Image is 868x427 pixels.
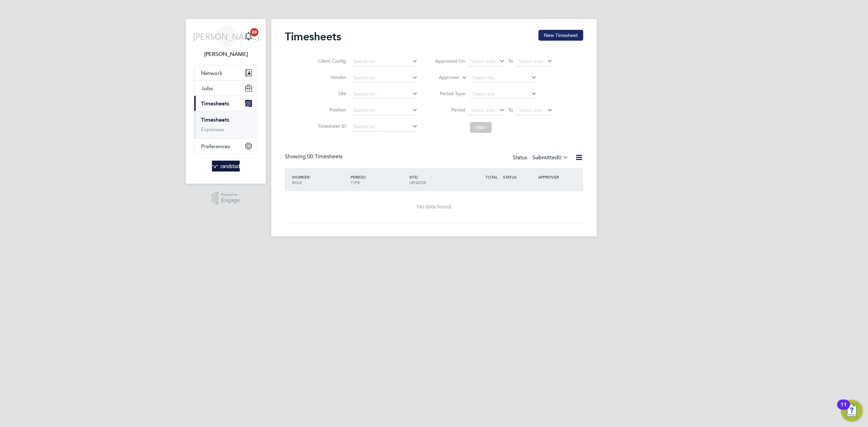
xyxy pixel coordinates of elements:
[501,171,536,183] div: STATUS
[513,153,570,163] div: Status
[841,400,863,422] button: Open Resource Center, 11 new notifications
[538,30,583,41] button: New Timesheet
[471,58,495,64] span: Select date
[519,58,543,64] span: Select date
[194,96,257,111] button: Timesheets
[194,161,258,171] a: Go to home page
[435,58,465,64] label: Approved On
[417,174,419,180] span: /
[351,73,418,83] input: Search for...
[292,180,302,185] span: ROLE
[486,174,498,180] span: TOTAL
[316,123,346,129] label: Timesheet ID
[429,74,459,81] label: Approver
[519,107,543,113] span: Select date
[201,85,213,91] span: Jobs
[351,89,418,99] input: Search for...
[221,192,240,198] span: Powered by
[201,126,224,133] a: Expenses
[201,143,230,149] span: Preferences
[506,57,515,65] span: To
[316,90,346,97] label: Site
[194,65,257,80] button: Network
[351,122,418,131] input: Search for...
[307,153,342,160] span: 00 Timesheets
[841,405,847,413] div: 11
[194,26,258,58] a: [PERSON_NAME][PERSON_NAME]
[194,81,257,96] button: Jobs
[558,154,561,161] span: 0
[470,89,537,99] input: Select one
[532,154,568,161] label: Submitted
[201,117,229,123] a: Timesheets
[470,73,537,83] input: Search for...
[193,32,259,41] span: [PERSON_NAME]
[365,174,367,180] span: /
[435,90,465,97] label: Period Type
[349,171,408,188] div: PERIOD
[292,203,576,210] div: No data found
[250,28,258,36] span: 20
[316,74,346,80] label: Vendor
[194,139,257,154] button: Preferences
[221,198,240,203] span: Engage
[309,174,311,180] span: /
[194,111,257,138] div: Timesheets
[201,70,222,76] span: Network
[471,107,495,113] span: Select date
[316,58,346,64] label: Client Config
[285,153,344,160] div: Showing
[351,57,418,66] input: Search for...
[536,171,572,183] div: APPROVER
[409,180,426,185] span: VENDOR
[316,107,346,113] label: Position
[351,180,360,185] span: TYPE
[212,161,240,171] img: randstad-logo-retina.png
[408,171,466,188] div: SITE
[186,19,266,184] nav: Main navigation
[194,50,258,58] span: Jak Ahmed
[290,171,349,188] div: WORKER
[470,122,492,133] button: Filter
[242,26,255,47] a: 20
[351,106,418,115] input: Search for...
[285,30,341,43] h2: Timesheets
[201,100,229,107] span: Timesheets
[435,107,465,113] label: Period
[212,192,240,205] a: Powered byEngage
[506,105,515,114] span: To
